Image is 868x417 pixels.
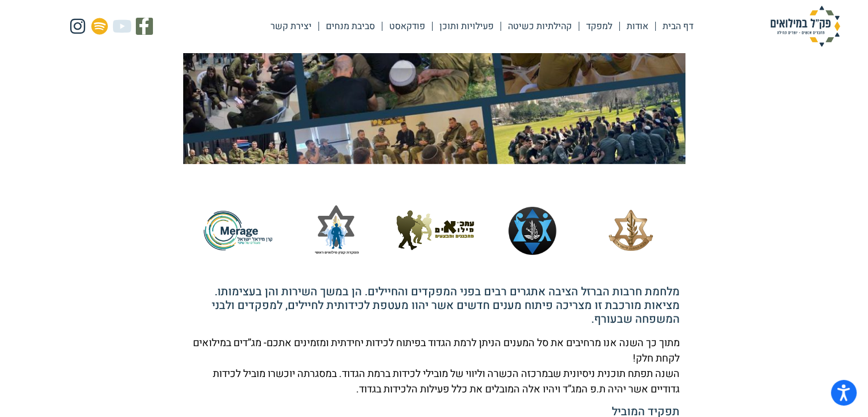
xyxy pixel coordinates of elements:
a: פעילויות ותוכן [433,13,500,39]
a: יצירת קשר [264,13,318,39]
a: סביבת מנחים [319,13,382,39]
a: קהילתיות כשיטה [501,13,579,39]
nav: Menu [264,13,700,39]
a: למפקד [579,13,619,39]
h5: מלחמת חרבות הברזל הציבה אתגרים רבים בפני המפקדים והחיילים. הן במשך השירות והן בעצימותו. מציאות מו... [189,285,680,326]
p: מתוך כך השנה אנו מרחיבים את סל המענים הניתן לרמת הגדוד בפיתוח לכידות יחידתית ומזמינים אתכם- מג”די... [189,335,680,397]
a: פודקאסט [382,13,432,39]
a: אודות [620,13,655,39]
img: פק"ל [748,6,862,47]
a: דף הבית [656,13,700,39]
